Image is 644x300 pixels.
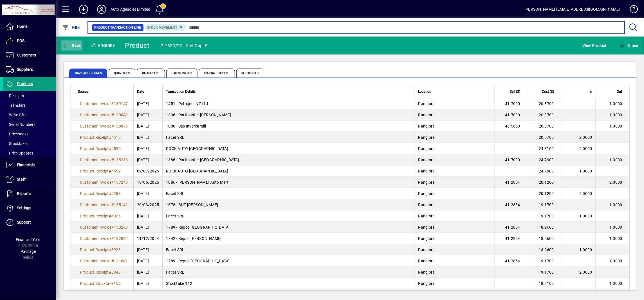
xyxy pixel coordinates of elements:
[494,222,528,233] td: 41.2854
[62,25,81,30] span: Filter
[80,169,109,173] span: Product Receipt
[418,247,435,252] span: Rangiora
[528,244,562,255] td: 18.2600
[114,124,128,128] span: 138875
[111,203,114,207] span: #
[133,143,163,154] td: [DATE]
[109,247,111,252] span: #
[610,124,623,128] span: 1.0000
[162,143,414,154] td: ROCK AUTO [GEOGRAPHIC_DATA]
[162,255,414,267] td: 1789 - Repco [GEOGRAPHIC_DATA]
[80,236,111,241] span: Customer Invoice
[3,101,56,110] a: Transfers
[581,40,608,51] button: View Product
[114,113,128,117] span: 139043
[162,267,414,278] td: Facet SRL
[580,214,593,218] span: 1.0000
[17,163,35,167] span: Financials
[528,188,562,199] td: 20.1200
[494,233,528,244] td: 41.2854
[542,88,554,95] span: Cost ($)
[21,249,36,254] span: Package
[133,278,163,289] td: [DATE]
[17,220,31,224] span: Support
[78,202,130,208] a: Customer Invoice#135141
[80,113,111,117] span: Customer Invoice
[125,41,150,50] div: Product
[137,88,144,95] span: Date
[17,24,27,29] span: Home
[610,158,623,162] span: 1.0000
[162,109,414,121] td: 1396 - Partmaster [PERSON_NAME]
[133,255,163,267] td: [DATE]
[113,281,116,286] span: #
[62,43,81,48] span: Back
[610,236,623,241] span: 1.0000
[17,177,26,181] span: Staff
[532,88,559,95] div: Cost ($)
[418,270,435,274] span: Rangiora
[3,215,56,229] a: Support
[580,247,593,252] span: 1.0000
[78,179,130,185] a: Customer Invoice#137240
[6,94,24,98] span: Receipts
[6,113,26,117] span: Write Offs
[133,154,163,165] td: [DATE]
[78,88,88,95] span: Source
[580,135,593,140] span: 2.0000
[199,69,235,78] span: Purchase Orders
[111,191,121,196] span: 4283
[418,124,435,128] span: Rangiora
[3,48,56,62] a: Customers
[418,214,435,218] span: Rangiora
[111,180,114,185] span: #
[162,121,414,132] td: 1880 - Sas Invercargill
[610,281,623,286] span: 1.0000
[78,269,123,275] a: Product Receipt#3846
[78,190,123,197] a: Product Receipt#4283
[510,88,520,95] span: Sell ($)
[133,244,163,255] td: [DATE]
[109,191,111,196] span: #
[418,180,435,185] span: Rangiora
[418,146,435,151] span: Rangiora
[109,169,111,173] span: #
[137,69,165,78] span: Backorders
[133,222,163,233] td: [DATE]
[525,5,620,14] div: [PERSON_NAME] [EMAIL_ADDRESS][DOMAIN_NAME]
[528,132,562,143] td: 20.8700
[80,146,109,151] span: Product Receipt
[109,146,111,151] span: #
[582,41,607,50] span: View Product
[111,259,114,263] span: #
[61,22,82,33] button: Filter
[580,191,593,196] span: 2.0000
[78,88,130,95] div: Source
[17,53,36,57] span: Customers
[17,206,31,210] span: Settings
[162,244,414,255] td: Facet SRL
[109,69,135,78] span: Quantities
[80,259,111,263] span: Customer Invoice
[528,98,562,109] td: 20.8700
[3,120,56,129] a: Serial Numbers
[528,143,562,154] td: 24.3100
[3,187,56,201] a: Reports
[116,281,121,286] span: 56
[111,124,114,128] span: #
[418,236,435,241] span: Rangiora
[75,4,93,14] button: Add
[418,101,435,106] span: Rangiora
[111,5,151,14] div: Auto Agencies Limited
[528,165,562,177] td: 24.7900
[133,132,163,143] td: [DATE]
[3,148,56,158] a: Price Updates
[418,88,491,95] div: Location
[80,247,109,252] span: Product Receipt
[111,236,114,241] span: #
[610,259,623,263] span: 1.0000
[114,158,128,162] span: 138238
[418,225,435,229] span: Rangiora
[133,98,163,109] td: [DATE]
[80,270,109,274] span: Product Receipt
